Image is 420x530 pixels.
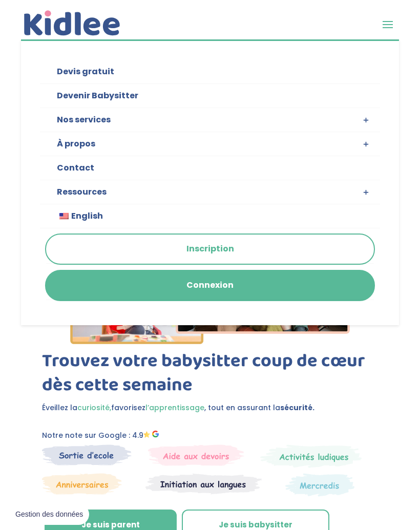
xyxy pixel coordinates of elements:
[59,213,69,219] img: English
[42,444,132,465] img: Sortie decole
[46,271,374,300] a: Connexion
[46,235,374,264] a: Inscription
[148,444,244,466] img: weekends
[40,156,380,180] a: Contact
[40,180,380,204] a: Ressources
[71,210,103,222] span: English
[285,473,354,497] img: Thematique
[260,444,362,468] img: Mercredi
[42,430,378,442] p: Notre note sur Google : 4.9
[9,504,89,525] button: Gestion des données
[145,402,204,413] span: l’apprentissage
[42,349,378,402] h1: Trouvez votre babysitter coup de cœur dès cette semaine
[40,204,380,228] a: en_USEnglish
[40,108,380,132] a: Nos services
[40,84,380,108] a: Devenir Babysitter
[15,510,83,519] span: Gestion des données
[77,402,111,413] span: curiosité,
[280,402,314,413] strong: sécurité.
[42,402,378,414] p: Éveillez la favorisez , tout en assurant la
[145,473,262,495] img: Atelier thematique
[42,473,122,495] img: Anniversaire
[40,60,380,84] a: Devis gratuit
[40,132,380,156] a: À propos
